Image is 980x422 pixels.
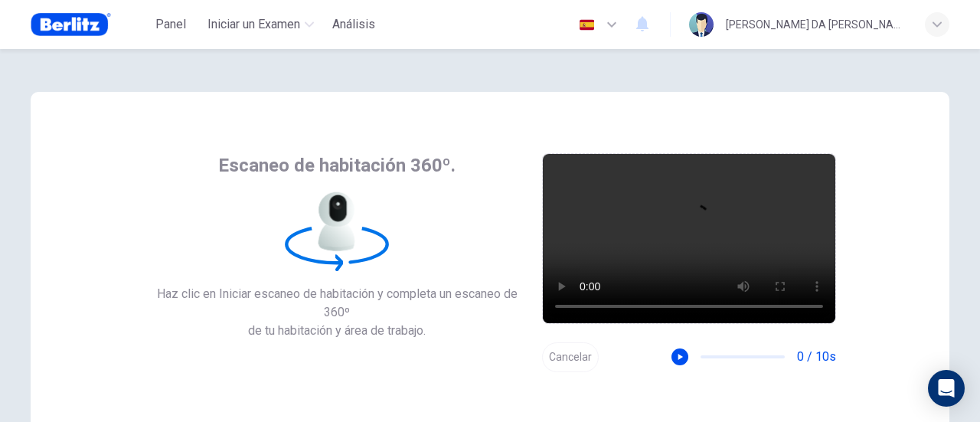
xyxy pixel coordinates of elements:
[326,11,381,38] div: Necesitas una licencia para acceder a este contenido
[31,9,146,40] a: Berlitz Brasil logo
[928,370,965,407] div: Open Intercom Messenger
[144,285,530,322] span: Haz clic en Iniciar escaneo de habitación y completa un escaneo de 360º
[726,15,906,34] div: [PERSON_NAME] DA [PERSON_NAME]
[332,15,375,34] span: Análisis
[797,348,836,366] span: 0 / 10s
[155,15,186,34] span: Panel
[689,12,714,37] img: Profile picture
[326,11,381,38] button: Análisis
[146,11,195,38] button: Panel
[577,19,596,31] img: es
[218,153,456,178] span: Escaneo de habitación 360º.
[144,322,530,340] span: de tu habitación y área de trabajo.
[542,342,599,372] button: Cancelar
[31,9,111,40] img: Berlitz Brasil logo
[207,15,300,34] span: Iniciar un Examen
[201,11,320,38] button: Iniciar un Examen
